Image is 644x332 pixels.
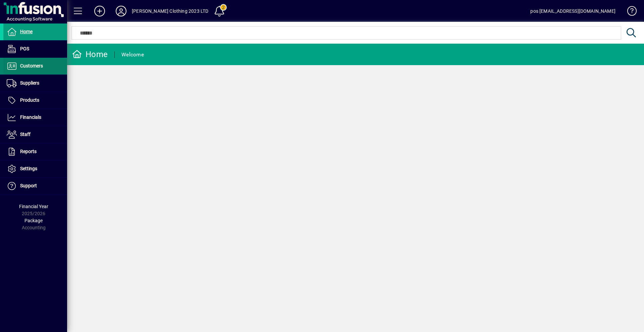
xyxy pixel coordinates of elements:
span: Products [20,97,39,103]
span: Package [24,218,43,223]
span: Financial Year [19,204,48,209]
span: Settings [20,166,37,171]
a: Customers [3,58,67,75]
span: Suppliers [20,80,39,86]
a: Suppliers [3,75,67,92]
a: Support [3,178,67,194]
a: Staff [3,126,67,143]
a: Financials [3,109,67,126]
a: Settings [3,160,67,177]
span: Staff [20,132,31,137]
div: [PERSON_NAME] Clothing 2023 LTD [132,6,208,16]
a: Knowledge Base [622,1,636,23]
span: Reports [20,149,37,154]
span: Financials [20,114,41,120]
div: Home [72,49,108,60]
span: Customers [20,63,43,68]
span: POS [20,46,29,51]
a: Reports [3,143,67,160]
a: Products [3,92,67,109]
button: Add [89,5,110,17]
button: Profile [110,5,132,17]
span: Home [20,29,33,34]
div: Welcome [121,49,144,60]
span: Support [20,183,37,188]
div: pos [EMAIL_ADDRESS][DOMAIN_NAME] [530,6,615,16]
a: POS [3,41,67,57]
